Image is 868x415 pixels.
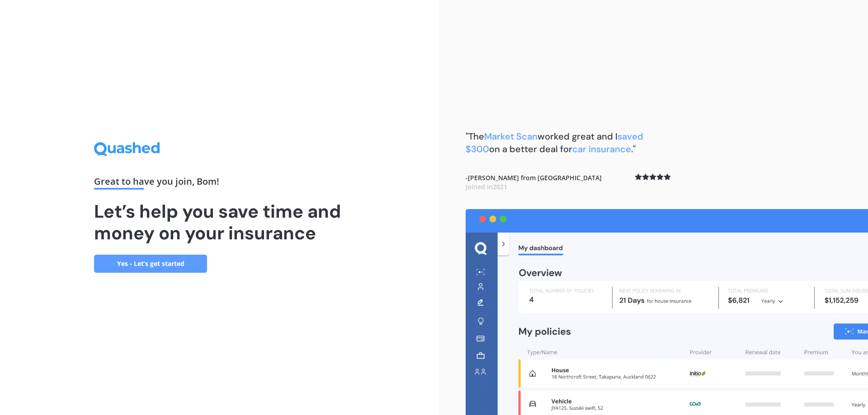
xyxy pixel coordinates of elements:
h1: Let’s help you save time and money on your insurance [94,201,344,244]
b: - [PERSON_NAME] from [GEOGRAPHIC_DATA] [466,173,602,191]
b: "The worked great and I on a better deal for ." [466,131,643,155]
img: dashboard.webp [466,209,868,415]
span: saved $300 [466,131,643,155]
div: Great to have you join , Bom ! [94,177,344,190]
span: car insurance [572,143,631,155]
span: Market Scan [484,131,538,142]
span: Joined in 2021 [466,182,507,191]
a: Yes - Let’s get started [94,255,207,273]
